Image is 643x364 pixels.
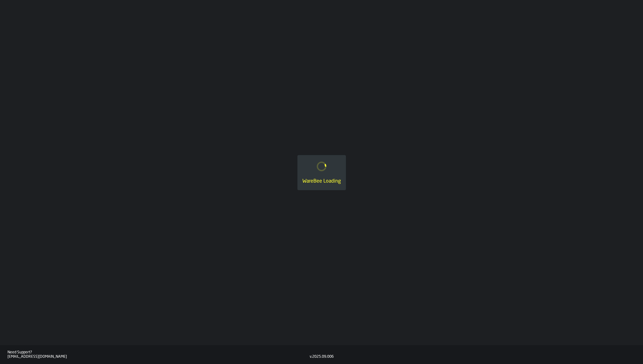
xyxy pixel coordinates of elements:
div: [EMAIL_ADDRESS][DOMAIN_NAME] [8,355,310,359]
div: v. [310,355,312,359]
div: Need Support? [8,350,310,355]
div: WareBee Loading [302,178,341,185]
div: 2025.09.006 [312,355,334,359]
a: Need Support?[EMAIL_ADDRESS][DOMAIN_NAME] [8,350,310,359]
